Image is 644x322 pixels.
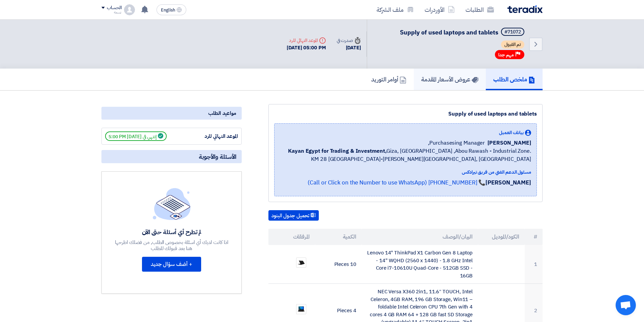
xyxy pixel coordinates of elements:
img: WhatsApp_Image__at__PM_1755496526735.jpeg [296,305,306,313]
h5: Supply of used laptops and tablets [400,28,526,37]
strong: [PERSON_NAME] [485,178,531,187]
div: [DATE] 05:00 PM [287,44,326,52]
th: البيان/الوصف [362,229,478,245]
a: عروض الأسعار المقدمة [414,69,486,90]
span: English [161,8,175,13]
img: WhatsApp_Image__at__PM_1755496522522.jpeg [296,259,306,266]
div: مسئول الدعم الفني من فريق تيرادكس [280,169,531,176]
button: تحميل جدول البنود [268,210,319,221]
th: المرفقات [268,229,315,245]
b: Kayan Egypt for Trading & Investment, [288,147,386,155]
button: English [157,4,186,15]
div: الموعد النهائي للرد [187,132,238,140]
div: Supply of used laptops and tablets [274,110,537,118]
h5: أوامر التوريد [371,75,406,83]
span: [PERSON_NAME] [487,139,531,147]
a: 📞 [PHONE_NUMBER] (Call or Click on the Number to use WhatsApp) [308,178,485,187]
div: صدرت في [337,37,361,44]
span: Supply of used laptops and tablets [400,28,498,37]
a: ملخص الطلب [486,69,543,90]
a: الطلبات [460,2,499,18]
td: Lenovo 14" ThinkPad X1 Carbon Gen 8 Laptop - 14" WQHD (2560 x 1440) - 1.8 GHz Intel Core i7-10610... [362,245,478,284]
th: الكود/الموديل [478,229,525,245]
th: # [525,229,543,245]
div: #71072 [504,30,521,34]
img: Teradix logo [507,5,543,13]
div: اذا كانت لديك أي اسئلة بخصوص الطلب, من فضلك اطرحها هنا بعد قبولك للطلب [114,239,229,251]
a: ملف الشركة [371,2,419,18]
span: مهم جدا [498,52,514,58]
h5: ملخص الطلب [493,75,535,83]
span: إنتهي في [DATE] 5:00 PM [105,131,167,141]
td: 1 [525,245,543,284]
div: الموعد النهائي للرد [287,37,326,44]
a: أوامر التوريد [364,69,414,90]
img: profile_test.png [124,4,135,15]
th: الكمية [315,229,362,245]
td: 10 Pieces [315,245,362,284]
img: empty_state_list.svg [153,188,191,220]
span: Purchasesing Manager, [428,139,485,147]
div: لم تطرح أي أسئلة حتى الآن [114,228,229,236]
span: بيانات العميل [499,129,524,136]
div: [DATE] [337,44,361,52]
span: تم القبول [501,41,524,49]
a: الأوردرات [419,2,460,18]
span: الأسئلة والأجوبة [199,153,236,160]
div: Open chat [616,295,636,315]
div: نسمه [101,10,121,14]
div: الحساب [107,5,121,11]
h5: عروض الأسعار المقدمة [421,75,478,83]
button: + أضف سؤال جديد [142,257,201,272]
div: مواعيد الطلب [101,107,242,120]
span: Giza, [GEOGRAPHIC_DATA] ,Abou Rawash - Industrial Zone. KM 28 [GEOGRAPHIC_DATA]-[PERSON_NAME][GEO... [280,147,531,163]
